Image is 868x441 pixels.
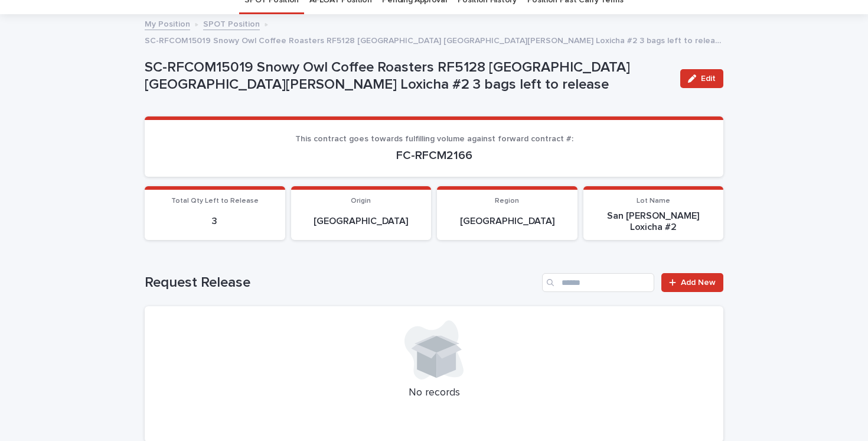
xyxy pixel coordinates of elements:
h1: Request Release [145,274,537,291]
p: [GEOGRAPHIC_DATA] [298,216,425,227]
a: SPOT Position [203,17,260,30]
span: This contract goes towards fulfilling volume against forward contract #: [295,135,573,143]
button: Edit [680,69,723,88]
p: SC-RFCOM15019 Snowy Owl Coffee Roasters RF5128 [GEOGRAPHIC_DATA] [GEOGRAPHIC_DATA][PERSON_NAME] L... [145,59,671,93]
a: My Position [145,17,190,30]
p: No records [159,387,709,400]
p: [GEOGRAPHIC_DATA] [444,216,570,227]
span: Lot Name [637,197,670,205]
span: Edit [701,74,716,83]
span: Total Qty Left to Release [171,197,259,205]
p: San [PERSON_NAME] Loxicha #2 [590,210,717,233]
span: Origin [351,197,371,205]
a: Add New [661,273,723,292]
p: FC-RFCM2166 [159,148,709,163]
p: SC-RFCOM15019 Snowy Owl Coffee Roasters RF5128 [GEOGRAPHIC_DATA] [GEOGRAPHIC_DATA][PERSON_NAME] L... [145,33,723,46]
span: Add New [681,278,716,287]
span: Region [495,197,519,205]
p: 3 [152,216,278,227]
input: Search [542,273,654,292]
